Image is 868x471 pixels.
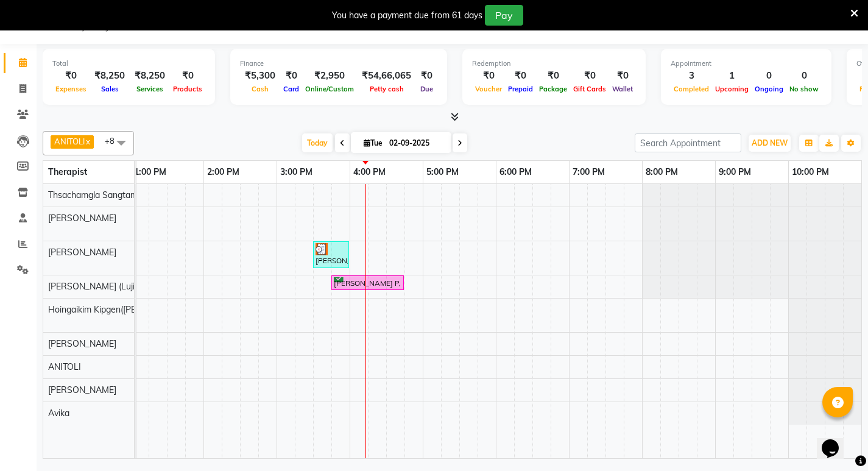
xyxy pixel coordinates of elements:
[570,69,609,83] div: ₹0
[52,85,90,93] span: Expenses
[472,85,505,93] span: Voucher
[357,69,416,83] div: ₹54,66,065
[48,361,81,372] span: ANITOLI
[712,69,752,83] div: 1
[367,85,407,93] span: Petty cash
[52,58,205,69] div: Total
[314,243,348,266] div: [PERSON_NAME] ., TK03, 03:30 PM-04:00 PM, Signature Head Massage - 30 Mins
[54,136,85,146] span: ANITOLI
[786,69,822,83] div: 0
[536,69,570,83] div: ₹0
[570,85,609,93] span: Gift Cards
[817,422,856,459] iframe: chat widget
[712,85,752,93] span: Upcoming
[130,69,170,83] div: ₹8,250
[752,85,786,93] span: Ongoing
[416,69,437,83] div: ₹0
[131,163,169,181] a: 1:00 PM
[671,58,822,69] div: Appointment
[85,136,90,146] a: x
[240,69,280,83] div: ₹5,300
[302,133,333,152] span: Today
[752,69,786,83] div: 0
[133,85,166,93] span: Services
[485,5,523,26] button: Pay
[332,9,482,22] div: You have a payment due from 61 days
[48,166,87,177] span: Therapist
[609,69,636,83] div: ₹0
[105,136,124,146] span: +8
[280,69,302,83] div: ₹0
[302,85,357,93] span: Online/Custom
[90,69,130,83] div: ₹8,250
[249,85,272,93] span: Cash
[570,163,608,181] a: 7:00 PM
[280,85,302,93] span: Card
[635,133,741,152] input: Search Appointment
[204,163,242,181] a: 2:00 PM
[48,304,194,315] span: Hoingaikim Kipgen([PERSON_NAME])
[52,69,90,83] div: ₹0
[749,135,791,152] button: ADD NEW
[752,138,788,147] span: ADD NEW
[472,69,505,83] div: ₹0
[671,85,712,93] span: Completed
[671,69,712,83] div: 3
[417,85,436,93] span: Due
[48,213,116,224] span: [PERSON_NAME]
[361,138,386,147] span: Tue
[496,163,535,181] a: 6:00 PM
[472,58,636,69] div: Redemption
[277,163,316,181] a: 3:00 PM
[302,69,357,83] div: ₹2,950
[716,163,754,181] a: 9:00 PM
[48,281,141,292] span: [PERSON_NAME] (Lujik)
[48,247,116,258] span: [PERSON_NAME]
[386,134,446,152] input: 2025-09-02
[505,69,536,83] div: ₹0
[423,163,462,181] a: 5:00 PM
[350,163,389,181] a: 4:00 PM
[48,189,172,200] span: Thsachamgla Sangtam (Achum)
[98,85,122,93] span: Sales
[786,85,822,93] span: No show
[48,408,69,419] span: Avika
[789,163,832,181] a: 10:00 PM
[240,58,437,69] div: Finance
[609,85,636,93] span: Wallet
[48,384,116,395] span: [PERSON_NAME]
[170,85,205,93] span: Products
[643,163,681,181] a: 8:00 PM
[505,85,536,93] span: Prepaid
[333,277,403,289] div: [PERSON_NAME] P, TK04, 03:45 PM-04:45 PM, Zivaya Signature Facial - 60 Mins
[536,85,570,93] span: Package
[170,69,205,83] div: ₹0
[48,338,116,349] span: [PERSON_NAME]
